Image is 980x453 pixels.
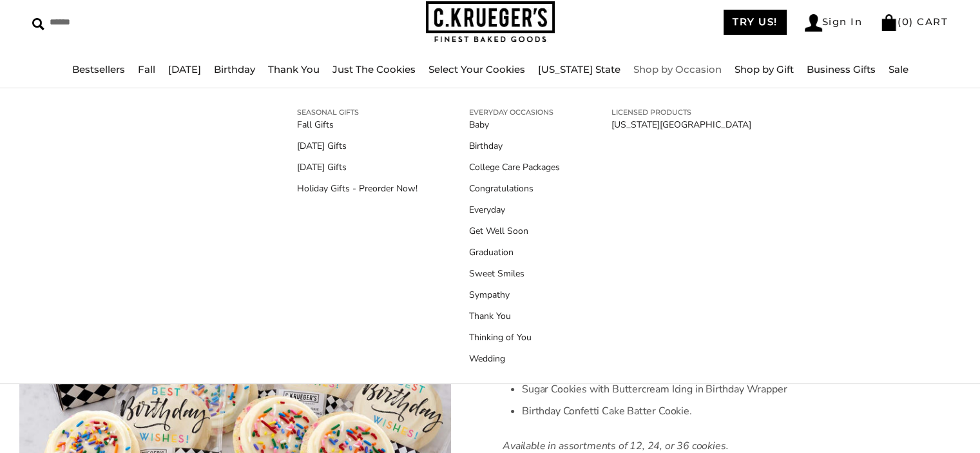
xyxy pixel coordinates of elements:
[805,14,863,32] a: Sign In
[332,63,416,75] a: Just The Cookies
[214,63,255,75] a: Birthday
[538,63,620,75] a: [US_STATE] State
[469,267,560,280] a: Sweet Smiles
[889,63,908,75] a: Sale
[469,246,560,259] a: Graduation
[522,400,855,422] li: Birthday Confetti Cake Batter Cookie.
[469,288,560,302] a: Sympathy
[469,182,560,195] a: Congratulations
[503,439,728,453] em: Available in assortments of 12, 24, or 36 cookies.
[469,331,560,344] a: Thinking of You
[297,182,418,195] a: Holiday Gifts - Preorder Now!
[428,63,525,75] a: Select Your Cookies
[880,14,898,31] img: Bag
[735,63,794,75] a: Shop by Gift
[426,1,555,43] img: C.KRUEGER'S
[297,139,418,153] a: [DATE] Gifts
[611,106,751,118] a: LICENSED PRODUCTS
[724,10,787,35] a: TRY US!
[297,160,418,174] a: [DATE] Gifts
[72,63,125,75] a: Bestsellers
[522,378,855,400] li: Sugar Cookies with Buttercream Icing in Birthday Wrapper
[138,63,155,75] a: Fall
[805,14,822,32] img: Account
[611,118,751,131] a: [US_STATE][GEOGRAPHIC_DATA]
[469,352,560,365] a: Wedding
[268,63,320,75] a: Thank You
[807,63,876,75] a: Business Gifts
[469,139,560,153] a: Birthday
[880,15,948,28] a: (0) CART
[633,63,722,75] a: Shop by Occasion
[469,224,560,238] a: Get Well Soon
[297,106,418,118] a: SEASONAL GIFTS
[32,18,44,30] img: Search
[168,63,201,75] a: [DATE]
[469,309,560,323] a: Thank You
[469,203,560,217] a: Everyday
[469,106,560,118] a: EVERYDAY OCCASIONS
[32,12,249,32] input: Search
[469,118,560,131] a: Baby
[297,118,418,131] a: Fall Gifts
[469,160,560,174] a: College Care Packages
[902,15,910,28] span: 0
